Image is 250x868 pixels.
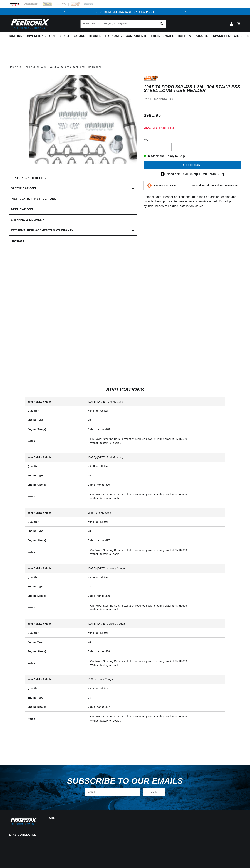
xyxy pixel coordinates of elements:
th: Year / Make / Model [25,397,85,406]
td: V8 [85,471,225,480]
th: Year / Make / Model [25,453,85,462]
th: Qualifier [25,517,85,526]
p: Need help? Call us at [167,172,224,176]
h2: Applications [9,388,241,392]
span: Ignition Conversions [9,34,46,38]
td: 390 [85,591,225,600]
summary: Headers, Exhausts & Components [87,32,149,40]
th: Engine Type [25,693,85,702]
strong: What does this emissions code mean? [192,184,238,187]
a: 1967-70 Ford 390-428 1 3/4" 304 Stainless Steel Long Tube Header [19,65,101,69]
summary: Features & Benefits [9,173,137,183]
button: Search Part #, Category or Keyword [158,20,166,28]
th: Engine Size(s) [25,425,85,434]
span: Battery Products [178,34,209,38]
img: Pertronix [9,817,38,825]
img: Pertronix [9,18,50,30]
span: Headers, Exhausts & Components [89,34,147,38]
td: with Floor Shifter [85,573,225,582]
th: Notes [25,600,85,615]
summary: Shop [49,817,81,819]
td: [DATE]-[DATE] Mercury Cougar [85,619,225,628]
h2: Returns, Replacements & Warranty [11,228,73,233]
summary: Battery Products [176,32,211,40]
th: Engine Type [25,638,85,647]
a: View All Vehicle Applications [144,127,174,129]
button: EMISSIONS CODEWhat does this emissions code mean? [154,184,238,187]
strong: Cubic Inches: [88,483,105,486]
td: 427 [85,702,225,711]
h2: Features & Benefits [11,176,46,180]
a: [PHONE_NUMBER] [196,173,224,176]
li: On Power Steering Cars, Installation requires power steering bracket PN H7609. [90,715,222,719]
strong: Cubic Inches: [88,705,105,708]
li: On Power Steering Cars, Installation requires power steering bracket PN H7609. [90,548,222,552]
th: Notes [25,711,85,726]
button: Translation missing: en.sections.announcements.previous_announcement [61,8,68,15]
td: with Floor Shifter [85,462,225,471]
th: Qualifier [25,628,85,637]
td: [DATE]-[DATE] Mercury Cougar [85,564,225,573]
div: 1 of 2 [68,10,182,14]
td: V8 [85,527,225,536]
th: Notes [25,545,85,559]
p: Stay Connected [9,833,37,837]
th: Notes [25,656,85,670]
td: [DATE]-[DATE] Ford Mustang [85,453,225,462]
li: On Power Steering Cars, Installation requires power steering bracket PN H7609. [90,604,222,608]
th: Qualifier [25,462,85,471]
summary: Ignition Conversions [9,32,48,40]
li: Without factory oil cooler. [90,552,222,556]
td: V8 [85,415,225,425]
h1: 1967-70 Ford 390-428 1 3/4" 304 Stainless Steel Long Tube Header [144,85,241,92]
summary: Shipping & Delivery [9,215,137,225]
summary: Engine Swaps [149,32,176,40]
summary: Reviews [9,236,137,246]
span: $981.95 [144,112,161,119]
td: 427 [85,536,225,545]
td: V8 [85,582,225,591]
summary: Coils & Distributors [48,32,87,40]
span: Applications [11,207,33,212]
media-gallery: Gallery Viewer [9,75,137,166]
th: Engine Size(s) [25,647,85,656]
th: Qualifier [25,406,85,415]
img: Emissions code [146,183,152,188]
strong: D626-SS [162,98,174,101]
h3: Subscribe to our emails [67,778,183,784]
nav: breadcrumbs [9,65,241,69]
summary: Specifications [9,183,137,194]
th: Qualifier [25,684,85,693]
td: with Floor Shifter [85,628,225,637]
strong: Cubic Inches: [88,539,105,542]
li: Without factory oil cooler. [90,441,222,445]
th: Notes [25,489,85,504]
a: SHOP BEST SELLING IGNITION & EXHAUST [96,10,154,13]
h2: Specifications [11,186,36,191]
h2: Reviews [11,238,25,243]
strong: EMISSIONS CODE [154,184,176,187]
th: Year / Make / Model [25,508,85,517]
td: [DATE]-[DATE] Ford Mustang [85,397,225,406]
td: 390 [85,480,225,489]
button: Add to cart [144,161,241,169]
span: Coils & Distributors [49,34,85,38]
th: Engine Type [25,527,85,536]
th: Engine Type [25,415,85,425]
td: with Floor Shifter [85,406,225,415]
input: Search Part #, Category or Keyword [81,20,166,28]
button: Subscribe [143,788,165,796]
div: Part Number: [144,97,241,101]
summary: Returns, Replacements & Warranty [9,225,137,236]
th: Engine Size(s) [25,480,85,489]
th: Engine Size(s) [25,702,85,711]
label: QTY [144,139,241,142]
div: Fitment Note: Header applications are based on original engine and cylinder head port centerlines... [144,75,241,261]
h2: Shipping & Delivery [11,218,44,222]
li: Without factory oil cooler. [90,719,222,723]
p: In-Stock and Ready to Ship [144,154,241,158]
a: Applications [9,204,137,215]
strong: Cubic Inches: [88,594,105,597]
a: Home [9,65,16,69]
